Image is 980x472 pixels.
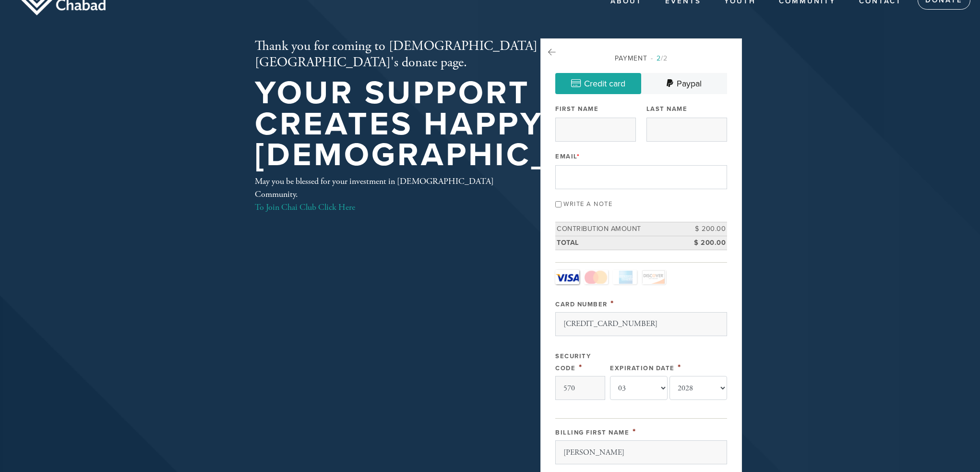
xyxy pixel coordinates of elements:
span: This field is required. [610,298,614,309]
td: $ 200.00 [684,222,727,236]
a: Discover [642,270,666,284]
td: Contribution Amount [555,222,684,236]
label: First Name [555,105,598,113]
a: Credit card [555,73,641,94]
label: Card Number [555,301,608,308]
div: Payment [555,53,727,63]
select: Expiration Date month [610,376,668,400]
h1: Your support creates happy [DEMOGRAPHIC_DATA]! [255,78,667,171]
label: Billing First Name [555,429,629,436]
a: Paypal [641,73,727,94]
span: This field is required. [577,153,580,160]
div: May you be blessed for your investment in [DEMOGRAPHIC_DATA] Community. [255,175,509,214]
span: This field is required. [633,426,636,437]
span: 2 [657,54,661,62]
a: To Join Chai Club Click Here [255,202,355,213]
a: Amex [613,270,637,284]
h2: Thank you for coming to [DEMOGRAPHIC_DATA][GEOGRAPHIC_DATA]'s donate page. [255,38,667,71]
label: Security Code [555,352,591,372]
label: Expiration Date [610,364,675,372]
a: Visa [555,270,579,284]
label: Last Name [646,105,688,113]
td: Total [555,236,684,250]
label: Write a note [563,200,612,208]
a: MasterCard [584,270,608,284]
td: $ 200.00 [684,236,727,250]
span: /2 [651,54,668,62]
span: This field is required. [678,362,681,373]
label: Email [555,152,580,161]
span: This field is required. [579,362,583,373]
select: Expiration Date year [669,376,727,400]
